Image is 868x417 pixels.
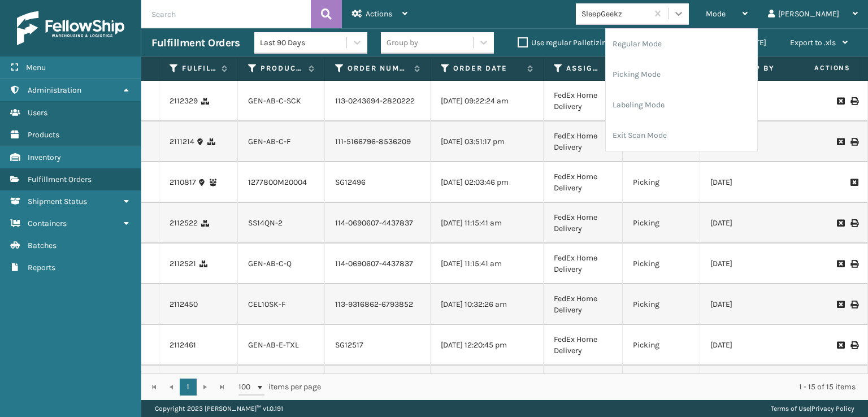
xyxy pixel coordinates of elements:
a: 1 [180,379,197,396]
td: Picking [623,325,700,366]
td: Picking [623,162,700,203]
i: Request to Be Cancelled [850,179,857,186]
td: [DATE] [700,325,813,366]
span: Users [28,108,47,118]
td: 113-5973713-3965804 [325,366,431,406]
i: Print Label [850,341,857,349]
i: Print Label [850,260,857,268]
td: [DATE] 02:03:46 pm [431,162,544,203]
a: Privacy Policy [811,405,854,412]
label: Assigned Carrier Service [566,63,601,73]
i: Print Label [850,219,857,227]
span: Products [28,130,59,140]
td: Picking [623,244,700,284]
td: [DATE] 10:32:26 am [431,284,544,325]
li: Picking Mode [606,59,757,90]
i: Print Label [850,138,857,146]
a: 2112329 [170,95,198,107]
i: Request to Be Cancelled [837,260,844,268]
td: FedEx Home Delivery [544,325,623,366]
a: 2110817 [170,177,196,188]
label: Order Date [453,63,522,73]
td: FedEx Home Delivery [544,121,623,162]
td: [DATE] [700,284,813,325]
td: [DATE] [700,366,813,406]
td: [DATE] 11:15:41 am [431,203,544,244]
td: Picking [623,203,700,244]
td: [DATE] 03:51:17 pm [431,121,544,162]
a: 2112461 [170,340,196,351]
td: FedEx Home Delivery [544,244,623,284]
span: Reports [28,263,55,272]
a: GEN-AB-C-F [248,137,290,146]
td: FedEx Home Delivery [544,81,623,121]
td: [DATE] [700,244,813,284]
div: | [771,400,854,417]
a: CEL10SK-F [248,299,285,309]
a: GEN-AB-C-SCK [248,96,301,106]
td: FedEx Home Delivery [544,162,623,203]
span: Shipment Status [28,197,87,206]
span: Fulfillment Orders [28,175,92,184]
label: Use regular Palletizing mode [518,38,633,47]
td: Picking [623,366,700,406]
span: Export to .xls [790,38,836,47]
i: Print Label [850,301,857,309]
i: Request to Be Cancelled [837,138,844,146]
i: Request to Be Cancelled [837,341,844,349]
td: Picking [623,284,700,325]
span: Actions [779,59,857,77]
td: 113-9316862-6793852 [325,284,431,325]
td: SG12496 [325,162,431,203]
i: Request to Be Cancelled [837,97,844,105]
td: 113-0243694-2820222 [325,81,431,121]
a: 2111214 [170,136,194,147]
a: Terms of Use [771,405,810,412]
td: SG12517 [325,325,431,366]
a: 2112522 [170,218,198,229]
span: items per page [238,379,321,396]
td: [DATE] 10:58:16 am [431,366,544,406]
a: SS14QN-2 [248,218,283,228]
span: Administration [28,85,81,95]
span: 100 [238,381,255,393]
div: 1 - 15 of 15 items [337,381,856,393]
label: Product SKU [261,63,303,73]
td: [DATE] 12:20:45 pm [431,325,544,366]
td: 114-0690607-4437837 [325,203,431,244]
li: Labeling Mode [606,90,757,120]
li: Regular Mode [606,29,757,59]
p: Copyright 2023 [PERSON_NAME]™ v 1.0.191 [155,400,283,417]
i: Print Label [850,97,857,105]
a: GEN-AB-C-Q [248,259,292,268]
span: Containers [28,219,67,228]
a: 1277800M20004 [248,177,307,187]
div: SleepGeekz [581,8,649,20]
td: 111-5166796-8536209 [325,121,431,162]
span: Menu [26,63,46,72]
td: 114-0690607-4437837 [325,244,431,284]
td: [DATE] 09:22:24 am [431,81,544,121]
td: FedEx Home Delivery [544,366,623,406]
td: [DATE] 11:15:41 am [431,244,544,284]
i: Request to Be Cancelled [837,301,844,309]
span: Mode [706,9,726,19]
i: Request to Be Cancelled [837,219,844,227]
a: 2112521 [170,258,196,270]
span: Inventory [28,153,61,162]
img: logo [17,11,124,45]
a: GEN-AB-E-TXL [248,340,299,350]
td: FedEx Home Delivery [544,284,623,325]
h3: Fulfillment Orders [151,36,240,50]
a: 2112450 [170,299,198,310]
td: [DATE] [700,162,813,203]
li: Exit Scan Mode [606,120,757,151]
span: Actions [366,9,392,19]
div: Group by [387,37,418,49]
td: [DATE] [700,203,813,244]
label: Order Number [348,63,409,73]
td: FedEx Home Delivery [544,203,623,244]
div: Last 90 Days [260,37,348,49]
label: Fulfillment Order Id [182,63,216,73]
span: Batches [28,241,57,250]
